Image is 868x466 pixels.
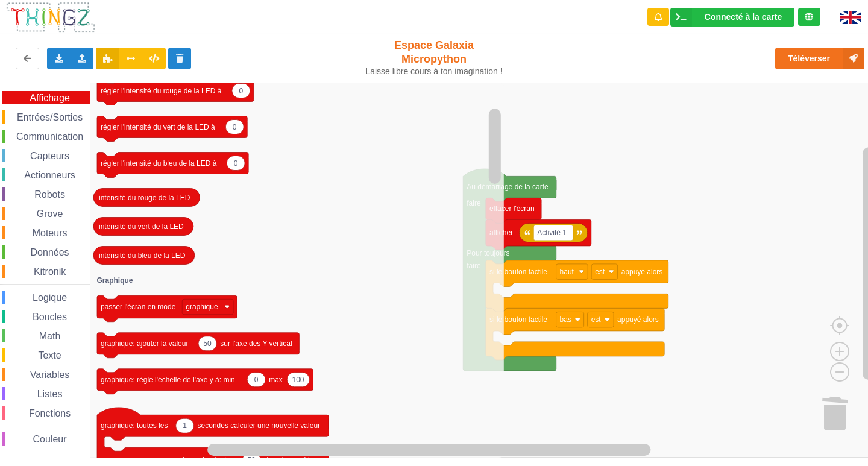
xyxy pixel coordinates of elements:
text: appuyé alors [621,268,663,276]
text: régler l'intensité du bleu de la LED à [101,159,217,168]
span: Actionneurs [22,170,77,180]
text: intensité du bleu de la LED [99,251,186,260]
text: 50 [203,339,212,348]
text: passer l'écran en mode [101,303,176,311]
div: Connecté à la carte [705,13,782,21]
text: graphique: ajouter la valeur [101,339,188,348]
text: 0 [239,87,243,95]
text: haut [560,268,574,276]
text: sur l'axe des Y vertical [220,339,292,348]
span: Variables [28,370,72,380]
span: Robots [33,189,67,200]
span: Grove [35,209,65,219]
text: 1 [183,421,187,430]
text: si le bouton tactile [489,315,547,324]
span: Capteurs [28,151,71,161]
span: Logique [31,292,69,303]
img: thingz_logo.png [5,1,96,33]
text: si le bouton tactile [489,268,547,276]
div: Tu es connecté au serveur de création de Thingz [798,8,820,26]
text: régler l'intensité du vert de la LED à [101,123,215,131]
text: appuyé alors [617,315,659,324]
text: Pour toujours [467,249,509,257]
span: Données [29,247,71,257]
span: Fonctions [27,408,72,418]
text: graphique: toutes les [101,421,168,430]
span: Kitronik [32,266,68,277]
text: Activité 1 [537,228,567,237]
text: 0 [254,376,259,384]
div: Espace Galaxia Micropython [360,39,508,77]
text: est [591,315,602,324]
img: gb.png [840,11,861,24]
span: Boucles [31,312,69,322]
div: Laisse libre cours à ton imagination ! [360,66,508,77]
span: Affichage [28,93,71,103]
span: Math [37,331,63,341]
text: 100 [292,376,304,384]
text: effacer l'écran [489,204,535,213]
text: Graphique [97,276,133,285]
span: Moteurs [31,228,69,238]
text: régler l'intensité du rouge de la LED à [101,87,222,95]
span: Couleur [31,434,69,444]
text: intensité du vert de la LED [99,222,184,231]
text: graphique: règle l'échelle de l'axe y à: min [101,376,235,384]
span: Texte [36,350,63,361]
text: graphique [186,303,218,311]
span: Entrées/Sorties [15,112,84,122]
span: Communication [14,131,85,142]
text: est [595,268,605,276]
span: Listes [36,389,64,399]
text: intensité du rouge de la LED [99,194,190,202]
text: 0 [234,159,238,168]
text: Au démarrage de la carte [467,183,549,191]
text: secondes calculer une nouvelle valeur [198,421,320,430]
text: bas [560,315,571,324]
button: Téléverser [775,48,864,69]
text: max [269,376,283,384]
text: 0 [233,123,237,131]
div: Ta base fonctionne bien ! [670,8,794,27]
